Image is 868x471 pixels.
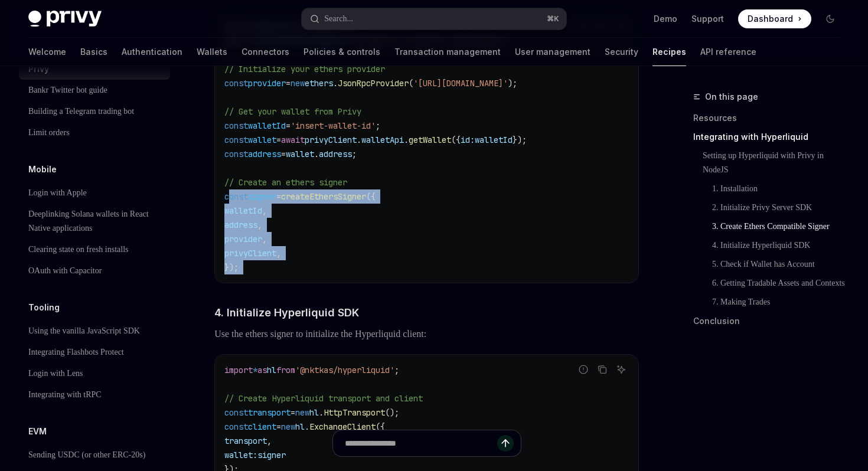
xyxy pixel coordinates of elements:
[224,64,385,74] span: // Initialize your ethers provider
[324,407,385,418] span: HttpTransport
[333,78,338,89] span: .
[693,274,849,293] a: 6. Getting Tradable Assets and Contexts
[224,393,423,404] span: // Create Hyperliquid transport and client
[276,421,281,432] span: =
[361,135,404,145] span: walletApi
[224,149,248,159] span: const
[286,149,314,159] span: wallet
[28,243,129,257] div: Clearing state on fresh installs
[693,127,849,146] a: Integrating with Hyperliquid
[224,177,347,188] span: // Create an ethers signer
[257,220,262,230] span: ,
[404,135,409,145] span: .
[286,78,291,89] span: =
[281,149,286,159] span: =
[295,421,305,432] span: hl
[409,78,413,89] span: (
[319,149,352,159] span: address
[286,120,291,131] span: =
[693,255,849,274] a: 5. Check if Wallet has Account
[338,78,409,89] span: JsonRpcProvider
[475,135,513,145] span: walletId
[28,11,102,27] img: dark logo
[262,205,267,216] span: ,
[276,365,295,375] span: from
[276,248,281,259] span: ,
[28,300,60,315] h5: Tooling
[451,135,461,145] span: ({
[652,38,686,66] a: Recipes
[309,407,319,418] span: hl
[28,38,66,66] a: Welcome
[357,135,361,145] span: .
[28,83,107,97] div: Bankr Twitter bot guide
[224,407,248,418] span: const
[693,236,849,255] a: 4. Initialize Hyperliquid SDK
[693,179,849,198] a: 1. Installation
[248,407,291,418] span: transport
[309,421,376,432] span: ExchangeClient
[28,345,124,359] div: Integrating Flashbots Protect
[28,264,102,278] div: OAuth with Capacitor
[305,78,333,89] span: ethers
[248,135,276,145] span: wallet
[654,13,677,25] a: Demo
[248,191,276,202] span: signer
[19,342,170,363] a: Integrating Flashbots Protect
[614,362,629,377] button: Ask AI
[281,191,366,202] span: createEthersSigner
[304,38,380,66] a: Policies & controls
[515,38,590,66] a: User management
[19,239,170,260] a: Clearing state on fresh installs
[305,421,309,432] span: .
[28,207,163,235] div: Deeplinking Solana wallets in React Native applications
[19,101,170,122] a: Building a Telegram trading bot
[19,384,170,405] a: Integrating with tRPC
[242,38,289,66] a: Connectors
[28,367,83,381] div: Login with Lens
[497,435,514,452] button: Send message
[28,186,87,200] div: Login with Apple
[262,234,267,244] span: ,
[28,448,145,462] div: Sending USDC (or other ERC-20s)
[19,204,170,239] a: Deeplinking Solana wallets in React Native applications
[224,262,239,273] span: });
[314,149,319,159] span: .
[19,122,170,143] a: Limit orders
[19,363,170,384] a: Login with Lens
[28,126,70,140] div: Limit orders
[352,149,357,159] span: ;
[324,12,353,26] div: Search...
[366,191,376,202] span: ({
[80,38,107,66] a: Basics
[738,9,811,28] a: Dashboard
[214,305,359,320] span: 4. Initialize Hyperliquid SDK
[224,135,248,145] span: const
[295,365,394,375] span: '@nktkas/hyperliquid'
[302,8,566,30] button: Open search
[376,120,380,131] span: ;
[291,78,305,89] span: new
[385,407,399,418] span: ();
[291,407,295,418] span: =
[291,120,376,131] span: 'insert-wallet-id'
[305,135,357,145] span: privyClient
[345,430,497,456] input: Ask a question...
[319,407,324,418] span: .
[576,362,591,377] button: Report incorrect code
[248,421,276,432] span: client
[224,421,248,432] span: const
[821,9,840,28] button: Toggle dark mode
[224,120,248,131] span: const
[409,135,451,145] span: getWallet
[224,191,248,202] span: const
[267,365,276,375] span: hl
[276,191,281,202] span: =
[281,421,295,432] span: new
[257,365,267,375] span: as
[508,78,517,89] span: );
[28,104,134,119] div: Building a Telegram trading bot
[197,38,227,66] a: Wallets
[693,109,849,127] a: Resources
[276,135,281,145] span: =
